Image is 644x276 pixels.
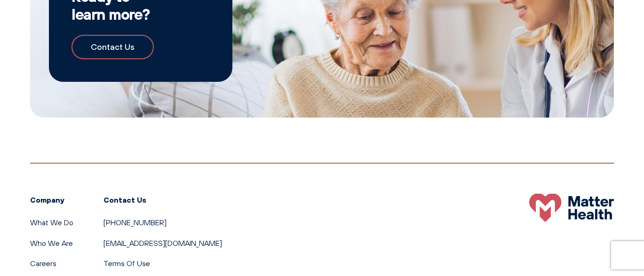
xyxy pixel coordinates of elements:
a: Careers [30,259,56,268]
a: [EMAIL_ADDRESS][DOMAIN_NAME] [103,238,222,248]
a: Terms Of Use [103,259,150,268]
h3: Contact Us [103,194,222,206]
a: What We Do [30,218,73,227]
a: Who We Are [30,238,73,248]
a: [PHONE_NUMBER] [103,218,167,227]
a: Contact Us [72,35,154,60]
h3: Company [30,194,73,206]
